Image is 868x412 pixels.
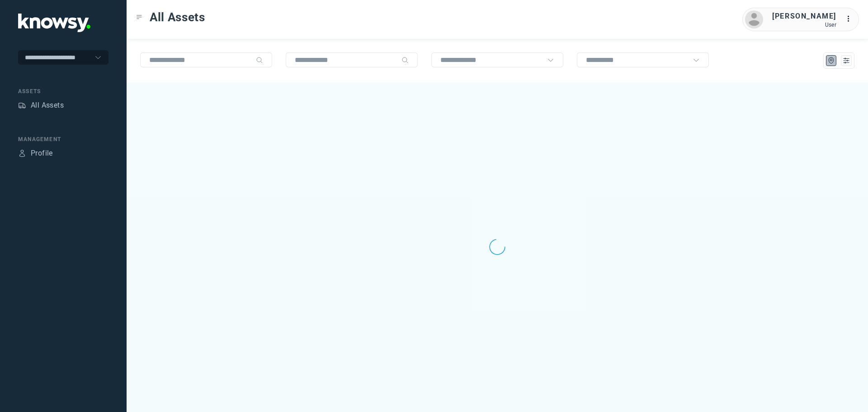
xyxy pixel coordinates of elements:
[18,14,90,32] img: Application Logo
[745,10,763,28] img: avatar.png
[150,9,205,25] span: All Assets
[31,148,53,159] div: Profile
[18,148,53,159] a: ProfileProfile
[18,101,26,109] div: Assets
[772,22,836,28] div: User
[401,57,409,64] div: Search
[846,15,855,22] tspan: ...
[845,14,856,24] div: :
[136,14,142,20] div: Toggle Menu
[18,100,64,111] a: AssetsAll Assets
[842,57,850,65] div: List
[18,87,108,95] div: Assets
[18,149,26,157] div: Profile
[31,100,64,111] div: All Assets
[256,57,263,64] div: Search
[845,14,856,26] div: :
[827,57,835,65] div: Map
[772,11,836,22] div: [PERSON_NAME]
[18,135,108,143] div: Management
